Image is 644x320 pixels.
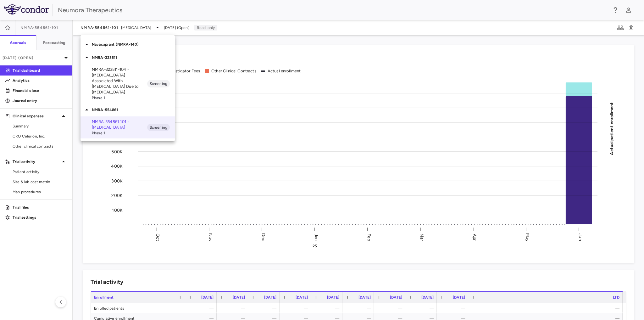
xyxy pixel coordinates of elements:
[92,130,147,136] span: Phase 1
[92,119,147,130] p: NMRA‐554861‐101 • [MEDICAL_DATA]
[92,107,175,113] p: NMRA-554861
[92,55,175,60] p: NMRA-323511
[92,95,147,101] span: Phase 1
[147,81,170,87] span: Screening
[92,42,175,47] p: Navacaprant (NMRA-140)
[80,103,175,116] div: NMRA-554861
[80,51,175,64] div: NMRA-323511
[80,64,175,103] div: NMRA-323511-104 • [MEDICAL_DATA] Associated With [MEDICAL_DATA] Due to [MEDICAL_DATA]Phase 1Scree...
[92,67,147,95] p: NMRA-323511-104 • [MEDICAL_DATA] Associated With [MEDICAL_DATA] Due to [MEDICAL_DATA]
[80,116,175,138] div: NMRA‐554861‐101 • [MEDICAL_DATA]Phase 1Screening
[80,38,175,51] div: Navacaprant (NMRA-140)
[147,125,170,130] span: Screening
